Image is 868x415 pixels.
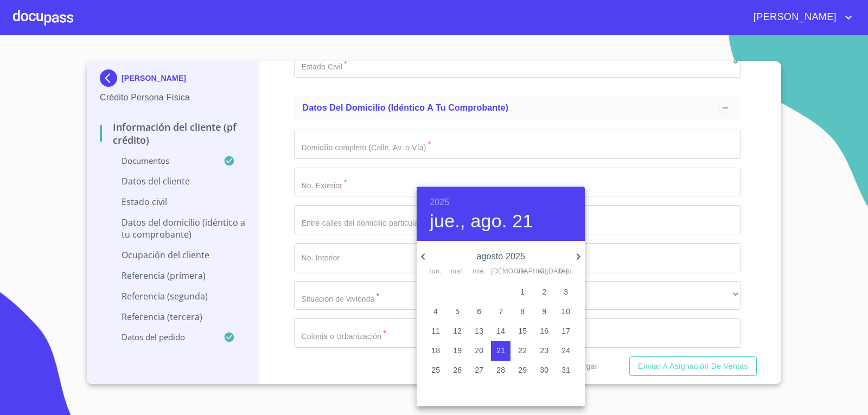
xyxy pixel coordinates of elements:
button: 1 [513,283,532,302]
p: 16 [540,325,548,336]
button: 28 [491,361,510,380]
p: 25 [431,365,440,375]
p: 8 [520,306,525,317]
p: 21 [496,345,505,356]
button: 2025 [430,195,449,210]
p: 15 [518,325,527,336]
span: sáb. [534,266,554,277]
p: 7 [499,306,503,317]
button: 8 [513,302,532,322]
p: 1 [520,286,525,297]
button: 24 [556,341,576,361]
p: 12 [453,325,462,336]
button: 23 [534,341,554,361]
button: 26 [448,361,467,380]
p: 18 [431,345,440,356]
button: 16 [534,322,554,341]
button: 21 [491,341,510,361]
p: 14 [496,325,505,336]
p: 23 [540,345,548,356]
p: 26 [453,365,462,375]
button: 12 [448,322,467,341]
p: 19 [453,345,462,356]
span: dom. [556,266,576,277]
p: 4 [433,306,438,317]
button: 25 [426,361,445,380]
button: 18 [426,341,445,361]
button: 19 [448,341,467,361]
p: 11 [431,325,440,336]
button: 22 [513,341,532,361]
button: 9 [534,302,554,322]
p: 6 [477,306,481,317]
button: 14 [491,322,510,341]
button: 27 [469,361,489,380]
p: 29 [518,365,527,375]
button: 31 [556,361,576,380]
span: mié. [469,266,489,277]
p: 28 [496,365,505,375]
button: 5 [448,302,467,322]
p: 2 [542,286,546,297]
p: 17 [561,325,570,336]
p: 5 [455,306,459,317]
p: 10 [561,306,570,317]
button: 13 [469,322,489,341]
p: 20 [475,345,483,356]
button: 3 [556,283,576,302]
p: 27 [475,365,483,375]
button: jue., ago. 21 [430,210,533,233]
p: 3 [564,286,568,297]
button: 20 [469,341,489,361]
span: mar. [448,266,467,277]
button: 15 [513,322,532,341]
p: agosto 2025 [430,250,572,263]
button: 30 [534,361,554,380]
button: 11 [426,322,445,341]
span: vie. [513,266,532,277]
p: 31 [561,365,570,375]
p: 13 [475,325,483,336]
p: 9 [542,306,546,317]
p: 24 [561,345,570,356]
button: 2 [534,283,554,302]
button: 29 [513,361,532,380]
button: 10 [556,302,576,322]
button: 4 [426,302,445,322]
p: 22 [518,345,527,356]
button: 7 [491,302,510,322]
p: 30 [540,365,548,375]
button: 17 [556,322,576,341]
button: 6 [469,302,489,322]
span: [DEMOGRAPHIC_DATA]. [491,266,510,277]
span: lun. [426,266,445,277]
